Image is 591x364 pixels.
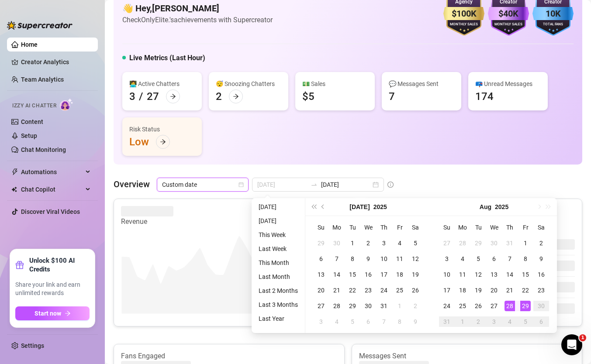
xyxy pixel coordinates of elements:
[15,306,90,320] button: Start nowarrow-right
[257,180,307,189] input: Start date
[408,220,423,235] th: Sa
[35,310,61,317] span: Start now
[410,254,421,264] div: 12
[363,269,373,280] div: 16
[439,235,455,251] td: 2025-07-27
[533,314,549,330] td: 2025-09-06
[394,269,405,280] div: 18
[518,298,533,314] td: 2025-08-29
[316,254,326,264] div: 6
[21,146,66,153] a: Chat Monitoring
[347,238,358,248] div: 1
[347,301,358,311] div: 29
[518,314,533,330] td: 2025-09-05
[410,285,421,295] div: 26
[363,301,373,311] div: 30
[360,251,376,267] td: 2025-07-09
[489,238,499,248] div: 30
[443,22,484,27] div: Monthly Sales
[455,314,470,330] td: 2025-09-01
[332,301,342,311] div: 28
[345,314,360,330] td: 2025-08-05
[379,269,389,280] div: 17
[329,267,345,282] td: 2025-07-14
[536,316,546,327] div: 6
[394,316,405,327] div: 8
[532,7,574,21] div: 10K
[329,282,345,298] td: 2025-07-21
[376,314,392,330] td: 2025-08-07
[373,198,387,216] button: Choose a year
[470,282,486,298] td: 2025-08-19
[455,220,470,235] th: Mo
[408,282,423,298] td: 2025-07-26
[457,316,468,327] div: 1
[392,298,408,314] td: 2025-08-01
[486,220,502,235] th: We
[442,254,452,264] div: 3
[387,182,394,188] span: info-circle
[536,238,546,248] div: 2
[392,314,408,330] td: 2025-08-08
[255,258,301,268] li: This Month
[457,269,468,280] div: 11
[455,267,470,282] td: 2025-08-11
[442,285,452,295] div: 17
[480,198,491,216] button: Choose a month
[457,238,468,248] div: 28
[410,316,421,327] div: 9
[486,235,502,251] td: 2025-07-30
[255,271,301,282] li: Last Month
[489,301,499,311] div: 27
[533,235,549,251] td: 2025-08-02
[394,285,405,295] div: 25
[162,178,243,191] span: Custom date
[255,299,301,310] li: Last 3 Months
[255,230,301,240] li: This Week
[536,285,546,295] div: 23
[238,182,244,187] span: calendar
[21,208,80,215] a: Discover Viral Videos
[410,269,421,280] div: 19
[122,14,273,25] article: Check OnlyElite.'s achievements with Supercreator
[389,89,395,103] div: 7
[392,267,408,282] td: 2025-07-18
[329,220,345,235] th: Mo
[489,269,499,280] div: 13
[313,282,329,298] td: 2025-07-20
[29,256,90,274] strong: Unlock $100 AI Credits
[439,220,455,235] th: Su
[329,314,345,330] td: 2025-08-04
[505,269,515,280] div: 14
[345,267,360,282] td: 2025-07-15
[502,235,518,251] td: 2025-07-31
[363,285,373,295] div: 23
[473,269,484,280] div: 12
[408,267,423,282] td: 2025-07-19
[313,298,329,314] td: 2025-07-27
[518,220,533,235] th: Fr
[470,235,486,251] td: 2025-07-29
[502,298,518,314] td: 2025-08-28
[443,7,484,21] div: $100K
[408,298,423,314] td: 2025-08-02
[473,316,484,327] div: 2
[347,285,358,295] div: 22
[11,186,17,192] img: Chat Copilot
[170,93,176,100] span: arrow-right
[505,238,515,248] div: 31
[505,316,515,327] div: 4
[489,254,499,264] div: 6
[349,198,370,216] button: Choose a month
[533,282,549,298] td: 2025-08-23
[392,251,408,267] td: 2025-07-11
[470,298,486,314] td: 2025-08-26
[392,235,408,251] td: 2025-07-04
[21,132,37,139] a: Setup
[376,298,392,314] td: 2025-07-31
[21,76,64,83] a: Team Analytics
[532,22,574,27] div: Total Fans
[329,235,345,251] td: 2025-06-30
[486,298,502,314] td: 2025-08-27
[345,298,360,314] td: 2025-07-29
